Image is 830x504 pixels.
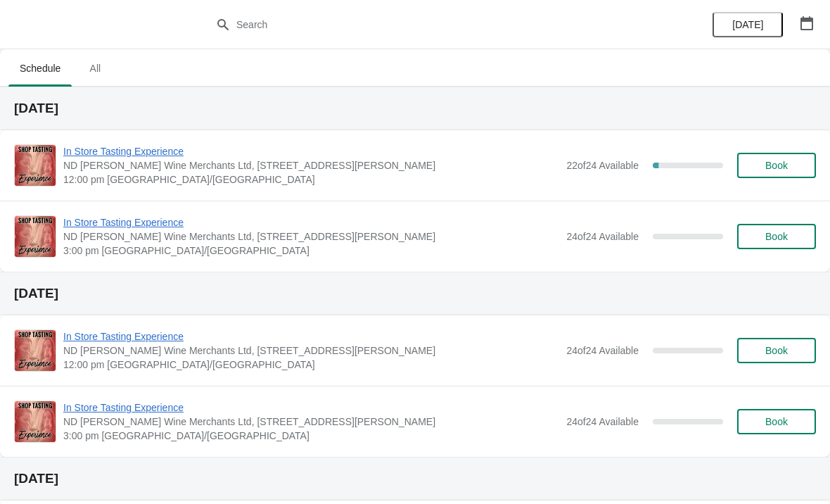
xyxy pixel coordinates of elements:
span: In Store Tasting Experience [63,215,559,229]
button: Book [737,409,816,434]
span: ND [PERSON_NAME] Wine Merchants Ltd, [STREET_ADDRESS][PERSON_NAME] [63,229,559,244]
span: Schedule [8,56,72,81]
span: In Store Tasting Experience [63,401,559,415]
span: ND [PERSON_NAME] Wine Merchants Ltd, [STREET_ADDRESS][PERSON_NAME] [63,415,559,429]
button: Book [737,224,816,249]
span: 24 of 24 Available [566,416,639,427]
span: 24 of 24 Available [566,345,639,356]
button: Book [737,153,816,178]
span: In Store Tasting Experience [63,329,559,344]
span: 3:00 pm [GEOGRAPHIC_DATA]/[GEOGRAPHIC_DATA] [63,429,559,443]
img: In Store Tasting Experience | ND John Wine Merchants Ltd, 90 Walter Road, Swansea SA1 4QF, UK | 3... [15,401,56,442]
h2: [DATE] [14,472,816,486]
span: 3:00 pm [GEOGRAPHIC_DATA]/[GEOGRAPHIC_DATA] [63,244,559,258]
span: 22 of 24 Available [566,160,639,171]
img: In Store Tasting Experience | ND John Wine Merchants Ltd, 90 Walter Road, Swansea SA1 4QF, UK | 1... [15,145,56,186]
img: In Store Tasting Experience | ND John Wine Merchants Ltd, 90 Walter Road, Swansea SA1 4QF, UK | 3... [15,216,56,257]
span: 12:00 pm [GEOGRAPHIC_DATA]/[GEOGRAPHIC_DATA] [63,358,559,372]
button: Book [737,338,816,363]
span: In Store Tasting Experience [63,144,559,158]
span: Book [765,416,788,427]
span: Book [765,345,788,356]
span: 12:00 pm [GEOGRAPHIC_DATA]/[GEOGRAPHIC_DATA] [63,172,559,187]
span: ND [PERSON_NAME] Wine Merchants Ltd, [STREET_ADDRESS][PERSON_NAME] [63,344,559,358]
span: Book [765,160,788,171]
button: [DATE] [713,12,783,37]
img: In Store Tasting Experience | ND John Wine Merchants Ltd, 90 Walter Road, Swansea SA1 4QF, UK | 1... [15,330,56,371]
span: 24 of 24 Available [566,231,639,242]
h2: [DATE] [14,101,816,115]
span: All [77,56,113,81]
span: [DATE] [732,19,763,30]
input: Search [236,12,622,37]
h2: [DATE] [14,286,816,301]
span: ND [PERSON_NAME] Wine Merchants Ltd, [STREET_ADDRESS][PERSON_NAME] [63,158,559,172]
span: Book [765,231,788,242]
